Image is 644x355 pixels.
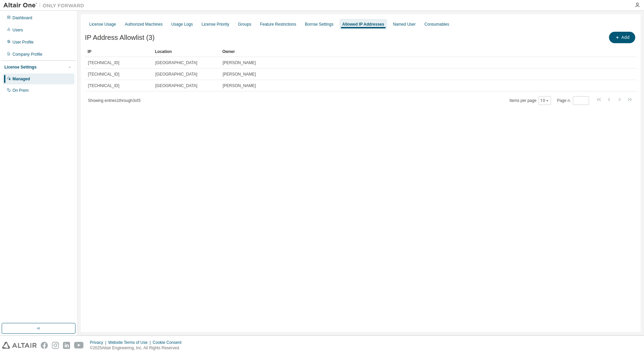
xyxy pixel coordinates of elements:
[90,340,108,345] div: Privacy
[155,72,197,77] span: [GEOGRAPHIC_DATA]
[155,46,217,57] div: Location
[12,27,23,33] div: Users
[393,22,416,27] div: Named User
[12,39,34,45] div: User Profile
[609,32,635,43] button: Add
[2,342,37,349] img: altair_logo.svg
[85,34,155,42] span: IP Address Allowlist (3)
[557,96,589,105] span: Page n.
[4,64,36,70] div: License Settings
[12,76,30,82] div: Managed
[153,340,185,345] div: Cookie Consent
[63,342,70,349] img: linkedin.svg
[260,22,296,27] div: Feature Restrictions
[52,342,59,349] img: instagram.svg
[155,83,197,88] span: [GEOGRAPHIC_DATA]
[108,340,153,345] div: Website Terms of Use
[223,72,256,77] span: [PERSON_NAME]
[89,22,116,27] div: License Usage
[171,22,193,27] div: Usage Logs
[88,46,150,57] div: IP
[342,22,384,27] div: Allowed IP Addresses
[41,342,48,349] img: facebook.svg
[12,52,42,57] div: Company Profile
[74,342,84,349] img: youtube.svg
[90,345,186,351] p: © 2025 Altair Engineering, Inc. All Rights Reserved.
[88,83,119,88] span: [TECHNICAL_ID]
[88,72,119,77] span: [TECHNICAL_ID]
[424,22,449,27] div: Consumables
[202,22,229,27] div: License Priority
[3,2,88,9] img: Altair One
[223,83,256,88] span: [PERSON_NAME]
[510,96,551,105] span: Items per page
[12,88,29,93] div: On Prem
[125,22,162,27] div: Authorized Machines
[222,46,618,57] div: Owner
[305,22,333,27] div: Borrow Settings
[540,98,549,103] button: 10
[155,60,197,65] span: [GEOGRAPHIC_DATA]
[238,22,251,27] div: Groups
[12,15,32,21] div: Dashboard
[223,60,256,65] span: [PERSON_NAME]
[88,60,119,65] span: [TECHNICAL_ID]
[88,98,140,103] span: Showing entries 1 through 3 of 3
